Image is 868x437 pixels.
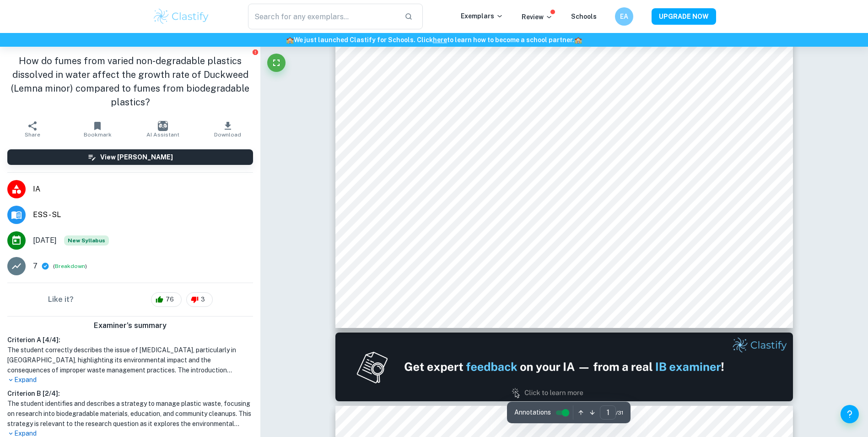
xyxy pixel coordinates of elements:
img: AI Assistant [158,121,168,131]
h6: Criterion A [ 4 / 4 ]: [7,335,253,345]
p: Review [522,12,553,22]
button: Report issue [252,49,259,55]
button: View [PERSON_NAME] [7,149,253,165]
h6: EA [619,11,629,22]
h6: We just launched Clastify for Schools. Click to learn how to become a school partner. [2,35,866,45]
span: Bookmark [84,131,112,138]
a: Schools [571,13,597,20]
h6: Criterion B [ 2 / 4 ]: [7,388,253,399]
h6: Like it? [48,294,74,305]
span: Annotations [514,408,551,417]
span: AI Assistant [146,131,179,138]
span: 🏫 [574,36,582,44]
h6: Examiner's summary [4,320,257,331]
span: 76 [161,295,179,304]
button: EA [615,7,633,26]
h1: The student identifies and describes a strategy to manage plastic waste, focusing on research int... [7,399,253,429]
h1: The student correctly describes the issue of [MEDICAL_DATA], particularly in [GEOGRAPHIC_DATA], h... [7,345,253,375]
div: 76 [151,292,182,307]
span: ESS - SL [33,209,253,220]
a: here [433,36,447,44]
span: 3 [196,295,210,304]
button: Breakdown [55,262,85,270]
button: Help and Feedback [841,405,859,423]
button: UPGRADE NOW [652,8,716,25]
span: Download [214,131,241,138]
button: Fullscreen [267,54,286,72]
input: Search for any exemplars... [248,4,398,29]
button: AI Assistant [130,116,195,142]
span: 🏫 [286,36,294,44]
button: Download [195,116,260,142]
span: / 31 [616,409,623,417]
h6: View [PERSON_NAME] [100,152,173,162]
p: Exemplars [461,11,503,21]
div: Starting from the May 2026 session, the ESS IA requirements have changed. We created this exempla... [64,235,109,246]
h1: How do fumes from varied non-degradable plastics dissolved in water affect the growth rate of Duc... [7,54,253,109]
span: [DATE] [33,235,57,246]
span: IA [33,184,253,195]
span: New Syllabus [64,235,109,246]
img: Ad [335,333,793,401]
button: Bookmark [65,116,130,142]
img: Clastify logo [152,7,210,26]
span: ( ) [53,262,87,271]
p: 7 [33,261,38,272]
p: Expand [7,375,253,385]
div: 3 [186,292,213,307]
span: Share [25,131,40,138]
